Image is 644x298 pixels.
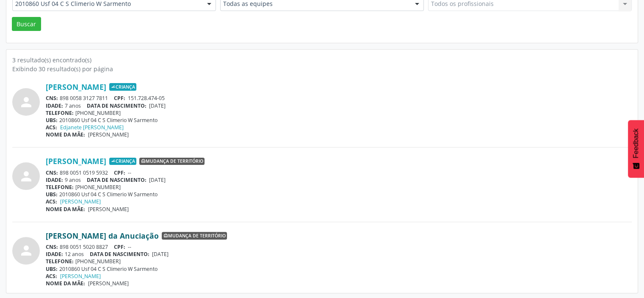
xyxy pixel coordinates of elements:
[109,83,136,91] span: Criança
[46,156,106,166] a: [PERSON_NAME]
[46,95,632,102] div: 898 0058 3127 7811
[19,169,34,184] i: person
[46,82,106,92] a: [PERSON_NAME]
[46,102,63,109] span: IDADE:
[12,64,632,73] div: Exibindo 30 resultado(s) por página
[90,251,149,258] span: DATA DE NASCIMENTO:
[46,95,58,102] span: CNS:
[46,273,57,280] span: ACS:
[60,273,101,280] a: [PERSON_NAME]
[128,95,165,102] span: 151.728.474-05
[628,120,644,178] button: Feedback - Mostrar pesquisa
[46,109,74,117] span: TELEFONE:
[46,231,159,240] a: [PERSON_NAME] da Anuciação
[46,258,632,265] div: [PHONE_NUMBER]
[19,243,34,258] i: person
[46,169,58,176] span: CNS:
[60,124,124,131] a: Edjanete [PERSON_NAME]
[149,102,166,109] span: [DATE]
[114,243,125,251] span: CPF:
[128,169,131,176] span: --
[46,265,58,273] span: UBS:
[46,131,85,138] span: NOME DA MÃE:
[46,169,632,176] div: 898 0051 0519 5932
[46,265,632,273] div: 2010860 Usf 04 C S Climerio W Sarmento
[46,243,58,251] span: CNS:
[46,124,57,131] span: ACS:
[128,243,131,251] span: --
[46,191,632,198] div: 2010860 Usf 04 C S Climerio W Sarmento
[152,251,169,258] span: [DATE]
[88,131,129,138] span: [PERSON_NAME]
[46,198,57,205] span: ACS:
[19,95,34,110] i: person
[12,17,41,31] button: Buscar
[46,251,63,258] span: IDADE:
[46,117,58,124] span: UBS:
[46,117,632,124] div: 2010860 Usf 04 C S Climerio W Sarmento
[46,251,632,258] div: 12 anos
[109,158,136,165] span: Criança
[139,158,205,165] span: Mudança de território
[46,109,632,117] div: [PHONE_NUMBER]
[114,169,125,176] span: CPF:
[46,206,85,213] span: NOME DA MÃE:
[46,280,85,287] span: NOME DA MÃE:
[88,280,129,287] span: [PERSON_NAME]
[87,176,146,184] span: DATA DE NASCIMENTO:
[46,184,632,191] div: [PHONE_NUMBER]
[149,176,166,184] span: [DATE]
[46,176,632,184] div: 9 anos
[46,191,58,198] span: UBS:
[632,128,640,158] span: Feedback
[60,198,101,205] a: [PERSON_NAME]
[88,206,129,213] span: [PERSON_NAME]
[46,102,632,109] div: 7 anos
[12,56,632,64] div: 3 resultado(s) encontrado(s)
[87,102,146,109] span: DATA DE NASCIMENTO:
[46,243,632,251] div: 898 0051 5020 8827
[46,176,63,184] span: IDADE:
[114,95,125,102] span: CPF:
[46,184,74,191] span: TELEFONE:
[162,232,227,240] span: Mudança de território
[46,258,74,265] span: TELEFONE:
